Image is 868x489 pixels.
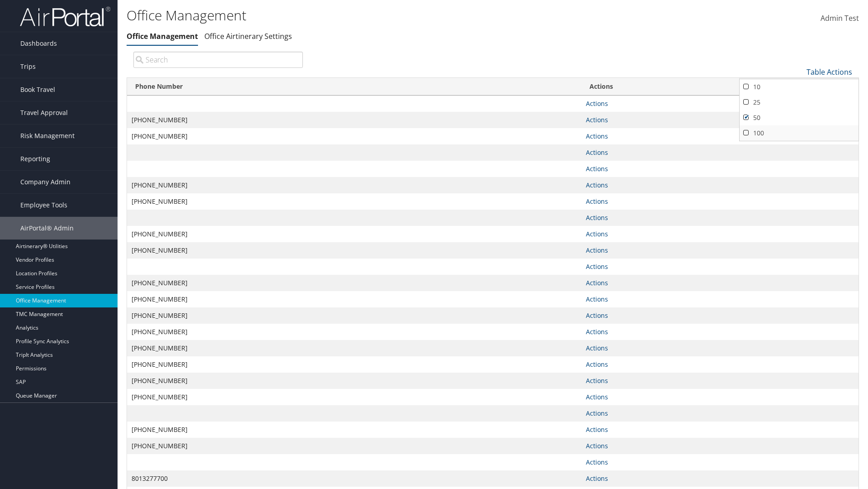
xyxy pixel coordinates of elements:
a: 25 [740,95,859,110]
span: Reporting [20,148,50,170]
a: New Record [740,78,859,94]
span: AirPortal® Admin [20,217,74,240]
a: 100 [740,125,859,141]
img: airportal-logo.png [20,6,110,27]
span: Book Travel [20,78,55,101]
span: Travel Approval [20,101,68,124]
span: Dashboards [20,32,57,55]
span: Risk Management [20,125,75,147]
span: Employee Tools [20,194,67,216]
a: 10 [740,79,859,95]
span: Trips [20,55,36,78]
span: Company Admin [20,171,71,193]
a: 50 [740,110,859,125]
